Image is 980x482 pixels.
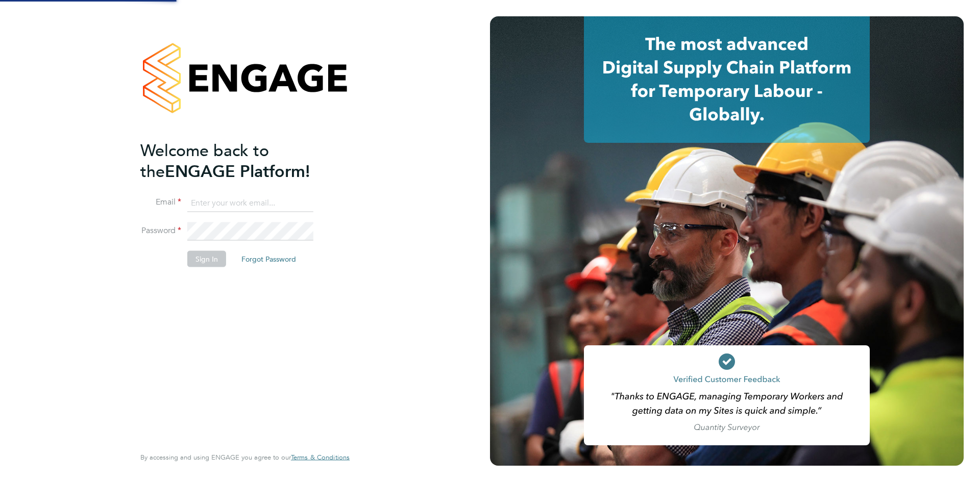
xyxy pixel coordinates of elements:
h2: ENGAGE Platform! [140,140,339,182]
label: Password [140,225,181,236]
span: Terms & Conditions [291,453,350,462]
span: By accessing and using ENGAGE you agree to our [140,453,350,462]
input: Enter your work email... [187,194,313,212]
span: Welcome back to the [140,140,269,181]
a: Terms & Conditions [291,453,350,462]
label: Email [140,197,181,208]
button: Forgot Password [233,251,304,267]
button: Sign In [187,251,226,267]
